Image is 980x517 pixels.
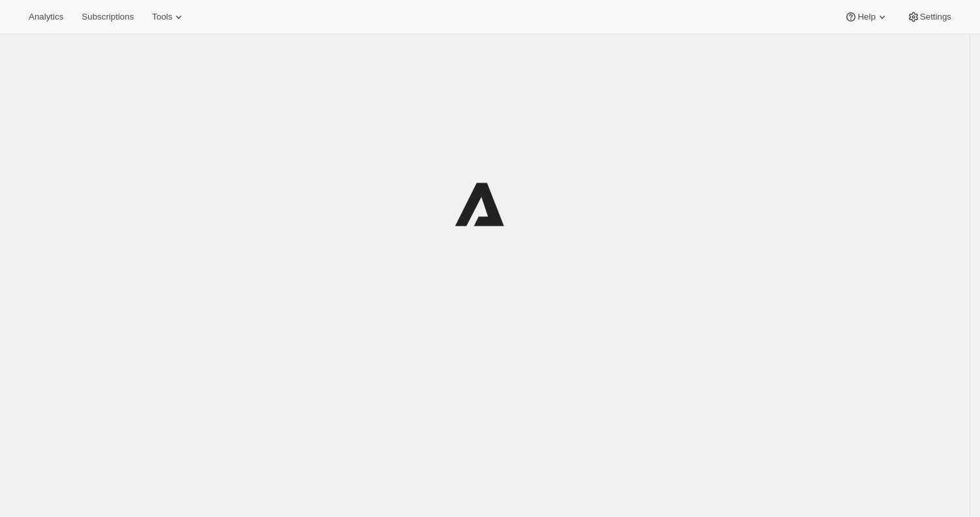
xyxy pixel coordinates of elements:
[837,8,896,26] button: Help
[74,8,141,26] button: Subscriptions
[29,12,63,22] span: Analytics
[152,12,172,22] span: Tools
[82,12,134,22] span: Subscriptions
[857,12,875,22] span: Help
[144,8,193,26] button: Tools
[920,12,951,22] span: Settings
[21,8,71,26] button: Analytics
[899,8,959,26] button: Settings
